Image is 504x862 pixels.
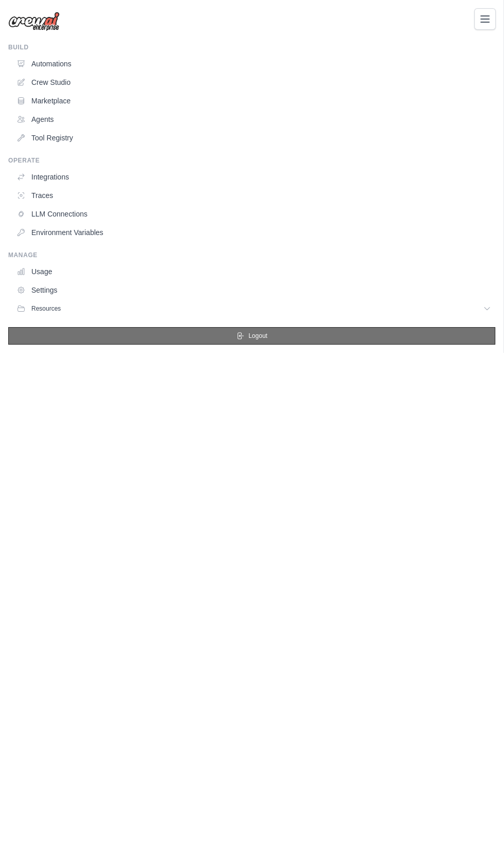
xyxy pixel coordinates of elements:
a: Marketplace [12,93,495,109]
button: Logout [8,327,495,345]
a: Settings [12,282,495,298]
a: Traces [12,187,495,204]
button: Resources [12,300,495,317]
span: Logout [248,332,267,340]
div: Manage [8,251,495,259]
div: Build [8,43,495,51]
a: Agents [12,111,495,128]
a: Usage [12,263,495,280]
a: Automations [12,56,495,72]
div: Operate [8,156,495,165]
button: Toggle navigation [474,8,496,30]
span: Resources [31,304,61,313]
a: LLM Connections [12,206,495,222]
img: Logo [8,12,60,31]
a: Tool Registry [12,130,495,146]
a: Crew Studio [12,74,495,91]
a: Environment Variables [12,224,495,241]
a: Integrations [12,169,495,185]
